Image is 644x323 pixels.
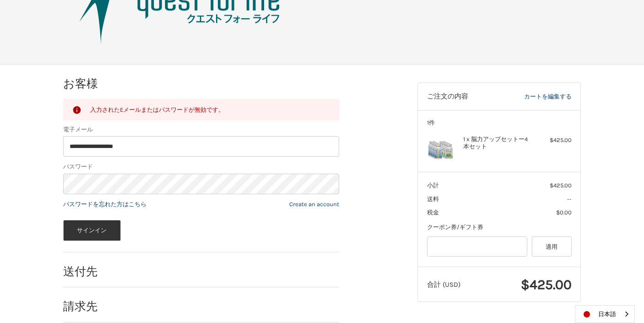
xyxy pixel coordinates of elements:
span: $425.00 [521,276,572,293]
span: 税金 [427,209,439,216]
a: パスワードを忘れた方はこちら [63,201,146,208]
div: $425.00 [536,136,572,145]
label: 電子メール [63,125,339,134]
h2: お客様 [63,77,117,91]
aside: Language selected: 日本語 [575,305,635,323]
div: クーポン券/ギフト券 [427,223,572,232]
h2: 送付先 [63,264,117,279]
h2: 請求先 [63,299,117,313]
span: 小計 [427,182,439,189]
a: Create an account [289,201,339,208]
span: 送料 [427,196,439,203]
div: 入力されたEメールまたはパスワードが無効です。 [90,105,330,115]
h3: ご注文の内容 [427,92,494,101]
button: 適用 [532,236,572,257]
span: $425.00 [550,182,572,189]
span: $0.00 [556,209,572,216]
span: 合計 (USD) [427,280,460,289]
a: カートを編集する [494,92,571,101]
h3: 1件 [427,119,572,126]
input: Gift Certificate or Coupon Code [427,236,528,257]
a: 日本語 [575,306,634,323]
h4: 1 x 脳力アップセットー4本セット [463,136,533,151]
div: Language [575,305,635,323]
button: サインイン [63,220,121,241]
span: -- [567,196,572,203]
label: パスワード [63,162,339,171]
